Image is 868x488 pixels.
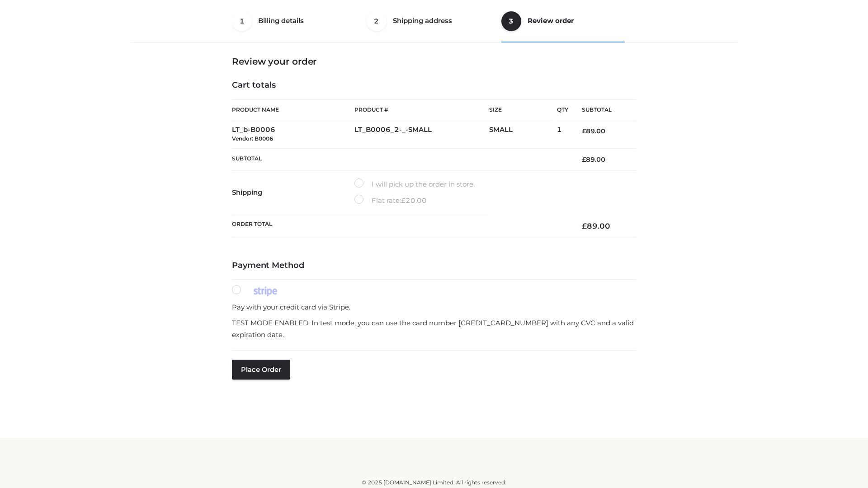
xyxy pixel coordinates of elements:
th: Subtotal [568,100,636,120]
bdi: 89.00 [582,221,610,230]
h4: Cart totals [232,80,636,90]
td: 1 [557,120,568,149]
label: Flat rate: [354,195,427,206]
label: I will pick up the order in store. [354,178,475,190]
bdi: 20.00 [401,196,427,205]
p: TEST MODE ENABLED. In test mode, you can use the card number [CREDIT_CARD_NUMBER] with any CVC an... [232,317,636,340]
th: Product # [354,99,489,120]
span: £ [582,127,586,135]
h3: Review your order [232,56,636,67]
td: SMALL [489,120,557,149]
th: Qty [557,99,568,120]
p: Pay with your credit card via Stripe. [232,301,636,313]
td: LT_B0006_2-_-SMALL [354,120,489,149]
h4: Payment Method [232,261,636,271]
bdi: 89.00 [582,155,605,164]
span: £ [401,196,406,205]
th: Product Name [232,99,354,120]
span: £ [582,155,586,164]
bdi: 89.00 [582,127,605,135]
th: Subtotal [232,148,568,170]
div: © 2025 [DOMAIN_NAME] Limited. All rights reserved. [134,478,734,487]
td: LT_b-B0006 [232,120,354,149]
small: Vendor: B0006 [232,135,273,142]
button: Place order [232,360,290,380]
th: Shipping [232,171,354,214]
span: £ [582,221,587,230]
th: Size [489,100,552,120]
th: Order Total [232,214,568,238]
